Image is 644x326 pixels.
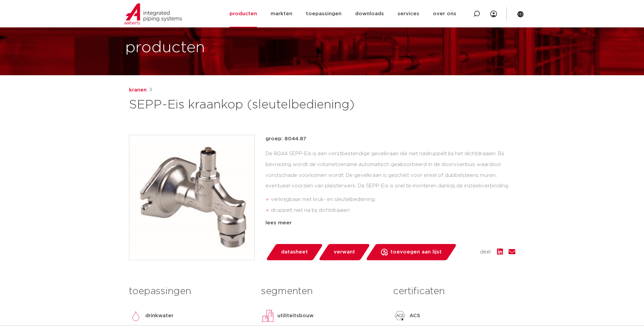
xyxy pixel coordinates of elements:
[393,285,515,298] h3: certificaten
[145,312,173,320] p: drinkwater
[271,194,515,205] li: verkrijgbaar met kruk- en sleutelbediening.
[318,244,370,260] a: verwant
[390,247,442,258] span: toevoegen aan lijst
[261,309,275,323] img: utiliteitsbouw
[265,219,515,227] div: lees meer
[265,148,515,216] div: De 8044 SEPP-Eis is een vorstbestendige gevelkraan die niet nadruppelt bij het dichtdraaien. Bij ...
[125,37,205,59] h1: producten
[129,86,147,94] a: kranen
[265,244,323,260] a: datasheet
[265,135,515,143] p: groep: 8044.87
[271,216,515,227] li: eenvoudige en snelle montage dankzij insteekverbinding
[129,309,143,323] img: drinkwater
[277,312,314,320] p: utiliteitsbouw
[261,285,383,298] h3: segmenten
[129,97,384,113] h1: SEPP-Eis kraankop (sleutelbediening)
[480,248,492,256] span: deel:
[393,309,407,323] img: ACS
[129,285,251,298] h3: toepassingen
[129,135,254,260] img: Product Image for SEPP-Eis kraankop (sleutelbediening)
[281,247,308,258] span: datasheet
[409,312,420,320] p: ACS
[271,205,515,216] li: druppelt niet na bij dichtdraaien
[334,247,355,258] span: verwant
